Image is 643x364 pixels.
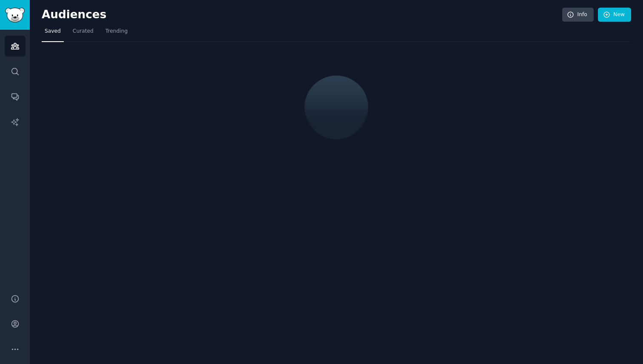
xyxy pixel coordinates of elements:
[5,8,25,23] img: GummySearch logo
[598,8,631,22] a: New
[42,8,562,22] h2: Audiences
[562,8,594,22] a: Info
[102,25,131,42] a: Trending
[70,25,97,42] a: Curated
[45,28,61,35] span: Saved
[73,28,94,35] span: Curated
[105,28,128,35] span: Trending
[42,25,64,42] a: Saved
